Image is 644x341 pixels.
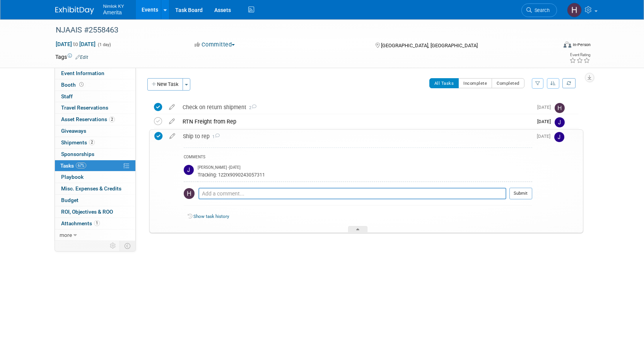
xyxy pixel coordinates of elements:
td: Toggle Event Tabs [120,241,135,251]
span: 2 [246,105,256,110]
span: ROI, Objectives & ROO [61,209,113,215]
span: Nimlok KY [103,2,124,10]
a: Staff [55,91,135,102]
span: Asset Reservations [61,116,115,122]
span: Amerita [103,9,122,15]
span: Search [532,7,550,13]
button: Committed [192,41,238,49]
span: [DATE] [537,134,554,139]
button: Submit [509,188,532,199]
div: COMMENTS [184,154,532,162]
span: 2 [109,117,115,122]
a: Travel Reservations [55,102,135,113]
a: ROI, Objectives & ROO [55,206,135,218]
span: 2 [89,139,95,145]
a: Show task history [193,214,229,219]
a: Shipments2 [55,137,135,148]
img: Hannah Durbin [567,3,582,17]
div: In-Person [572,42,591,48]
span: Budget [61,197,79,203]
span: to [72,41,79,47]
a: edit [165,104,179,111]
a: Edit [75,55,88,60]
button: Completed [492,78,524,88]
a: Misc. Expenses & Credits [55,183,135,194]
span: 1 [94,220,100,226]
img: Jamie Dunn [555,117,565,127]
span: (1 day) [97,42,111,47]
a: Giveaways [55,125,135,137]
img: Hannah Durbin [555,103,565,113]
div: NJAAIS #2558463 [53,23,545,37]
span: Misc. Expenses & Credits [61,185,121,192]
button: New Task [147,78,183,91]
a: Attachments1 [55,218,135,229]
div: Ship to rep [179,130,532,143]
span: Booth [61,82,85,88]
img: ExhibitDay [55,7,94,14]
td: Tags [55,53,88,61]
span: [PERSON_NAME] - [DATE] [198,165,241,170]
div: Event Rating [569,53,590,57]
div: RTN Freight from Rep [179,115,533,128]
a: Budget [55,195,135,206]
button: All Tasks [429,78,459,88]
span: Shipments [61,139,95,146]
a: more [55,230,135,241]
a: Tasks67% [55,160,135,171]
span: Playbook [61,174,84,180]
img: Format-Inperson.png [564,41,571,48]
button: Incomplete [458,78,492,88]
a: Search [521,3,557,17]
a: edit [165,118,179,125]
span: Attachments [61,220,100,226]
span: [DATE] [537,119,555,124]
span: more [60,232,72,238]
span: Staff [61,93,73,99]
span: Giveaways [61,128,86,134]
a: Booth [55,79,135,91]
a: Asset Reservations2 [55,114,135,125]
span: Sponsorships [61,151,94,157]
td: Personalize Event Tab Strip [106,241,120,251]
span: 67% [76,163,86,168]
span: Travel Reservations [61,105,108,111]
img: Hannah Durbin [184,188,195,199]
img: Jamie Dunn [184,165,194,175]
a: Refresh [562,78,576,88]
span: [DATE] [537,105,555,110]
span: [DATE] [DATE] [55,41,96,48]
a: Playbook [55,171,135,183]
span: Tasks [60,163,86,169]
span: [GEOGRAPHIC_DATA], [GEOGRAPHIC_DATA] [381,43,478,48]
a: Sponsorships [55,149,135,160]
span: Event Information [61,70,104,76]
span: Booth not reserved yet [78,82,85,87]
span: 1 [210,134,220,139]
div: Tracking: 1z2rx9090243057311 [198,171,532,178]
div: Check on return shipment [179,101,533,114]
a: Event Information [55,68,135,79]
img: Jamie Dunn [554,132,564,142]
a: edit [166,133,179,140]
div: Event Format [511,40,591,52]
